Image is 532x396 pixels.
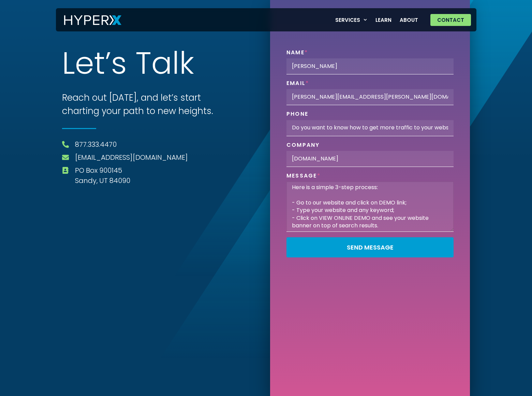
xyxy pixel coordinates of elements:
[286,237,454,257] button: Send Message
[62,91,229,118] h3: Reach out [DATE], and let’s start charting your path to new heights.
[286,49,308,58] label: Name
[179,49,194,81] span: k
[396,13,422,27] a: About
[286,111,308,120] label: Phone
[75,49,94,83] span: e
[94,49,105,80] span: t
[331,13,371,27] a: Services
[437,17,464,23] span: Contact
[111,49,127,82] span: s
[286,142,320,151] label: Company
[430,14,471,26] a: Contact
[347,244,394,251] span: Send Message
[73,165,130,186] span: PO Box 900145 Sandy, UT 84090
[151,49,172,83] span: a
[64,15,121,25] img: HyperX Logo
[331,13,422,27] nav: Menu
[286,172,321,182] label: Message
[62,49,75,81] span: L
[105,49,111,79] span: ’
[172,49,179,79] span: l
[75,152,188,162] a: [EMAIL_ADDRESS][DOMAIN_NAME]
[286,80,309,89] label: Email
[75,139,117,150] a: 877.333.4470
[135,49,151,82] span: T
[286,120,454,136] input: Only numbers and phone characters (#, -, *, etc) are accepted.
[371,13,396,27] a: Learn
